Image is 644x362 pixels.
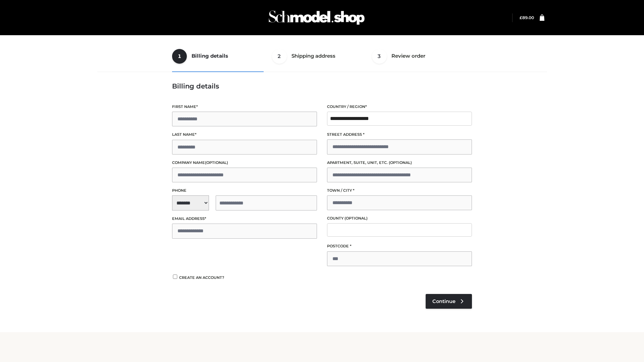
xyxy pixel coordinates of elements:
[344,216,368,221] span: (optional)
[327,215,472,222] label: County
[327,131,472,138] label: Street address
[172,275,178,279] input: Create an account?
[327,187,472,194] label: Town / City
[172,104,317,110] label: First name
[520,15,534,20] bdi: 89.00
[172,216,317,222] label: Email address
[520,15,534,20] a: £89.00
[172,187,317,194] label: Phone
[389,160,412,165] span: (optional)
[327,104,472,110] label: Country / Region
[327,160,472,166] label: Apartment, suite, unit, etc.
[327,243,472,249] label: Postcode
[426,294,472,309] a: Continue
[172,131,317,138] label: Last name
[266,4,367,31] img: Schmodel Admin 964
[172,160,317,166] label: Company name
[205,160,228,165] span: (optional)
[172,82,472,90] h3: Billing details
[179,275,224,280] span: Create an account?
[520,15,522,20] span: £
[432,298,455,304] span: Continue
